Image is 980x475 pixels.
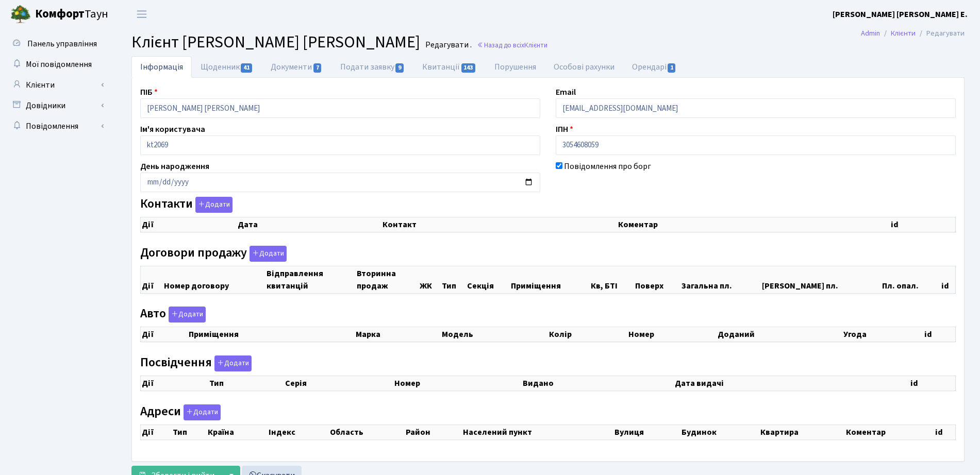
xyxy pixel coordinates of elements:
[466,266,510,293] th: Секція
[413,56,485,78] a: Квитанції
[131,30,420,54] span: Клієнт [PERSON_NAME] [PERSON_NAME]
[262,56,331,78] a: Документи
[356,266,419,293] th: Вторинна продаж
[923,327,956,342] th: id
[613,425,680,439] th: Вулиця
[934,425,956,439] th: id
[761,266,881,293] th: [PERSON_NAME] пл.
[423,40,472,50] small: Редагувати .
[524,40,547,50] span: Клієнти
[195,197,232,213] button: Контакти
[617,217,890,232] th: Коментар
[212,353,252,371] a: Додати
[140,86,158,98] label: ПІБ
[141,217,237,232] th: Дії
[140,123,205,135] label: Ім'я користувача
[891,28,916,39] a: Клієнти
[140,160,209,173] label: День народження
[192,56,262,78] a: Щоденник
[881,266,940,293] th: Пл. опал.
[5,116,108,137] a: Повідомлення
[419,266,441,293] th: ЖК
[140,355,252,371] label: Посвідчення
[208,376,284,391] th: Тип
[184,404,221,420] button: Адреси
[668,63,676,73] span: 1
[141,327,188,342] th: Дії
[214,355,252,371] button: Посвідчення
[5,33,108,54] a: Панель управління
[193,195,232,213] a: Додати
[833,8,968,21] a: [PERSON_NAME] [PERSON_NAME] Е.
[169,307,206,323] button: Авто
[441,327,548,342] th: Модель
[247,244,287,262] a: Додати
[461,63,476,73] span: 143
[140,307,206,323] label: Авто
[556,123,573,135] label: ІПН
[381,217,617,232] th: Контакт
[940,266,956,293] th: id
[916,28,965,39] li: Редагувати
[181,402,221,420] a: Додати
[548,327,627,342] th: Колір
[842,327,923,342] th: Угода
[545,56,623,78] a: Особові рахунки
[250,246,287,262] button: Договори продажу
[405,425,462,439] th: Район
[5,75,108,95] a: Клієнти
[172,425,207,439] th: Тип
[845,23,980,44] nav: breadcrumb
[140,197,232,213] label: Контакти
[486,56,545,78] a: Порушення
[355,327,441,342] th: Марка
[268,425,329,439] th: Індекс
[313,63,322,73] span: 7
[890,217,955,232] th: id
[623,56,686,78] a: Орендарі
[680,425,759,439] th: Будинок
[141,425,172,439] th: Дії
[395,63,404,73] span: 9
[166,305,206,323] a: Додати
[237,217,381,232] th: Дата
[717,327,842,342] th: Доданий
[674,376,909,391] th: Дата видачі
[129,6,155,23] button: Переключити навігацію
[26,59,92,70] span: Мої повідомлення
[5,95,108,116] a: Довідники
[590,266,634,293] th: Кв, БТІ
[861,28,880,39] a: Admin
[5,54,108,75] a: Мої повідомлення
[27,38,97,49] span: Панель управління
[140,246,287,262] label: Договори продажу
[522,376,674,391] th: Видано
[759,425,845,439] th: Квартира
[207,425,267,439] th: Країна
[833,9,968,20] b: [PERSON_NAME] [PERSON_NAME] Е.
[141,266,163,293] th: Дії
[845,425,934,439] th: Коментар
[329,425,405,439] th: Область
[909,376,956,391] th: id
[35,6,85,22] b: Комфорт
[564,160,651,173] label: Повідомлення про борг
[140,404,221,420] label: Адреси
[131,56,192,78] a: Інформація
[241,63,252,73] span: 41
[10,4,31,25] img: logo.png
[477,40,547,50] a: Назад до всіхКлієнти
[393,376,522,391] th: Номер
[441,266,466,293] th: Тип
[462,425,613,439] th: Населений пункт
[510,266,590,293] th: Приміщення
[556,86,576,98] label: Email
[35,6,108,23] span: Таун
[331,56,413,78] a: Подати заявку
[680,266,761,293] th: Загальна пл.
[188,327,355,342] th: Приміщення
[627,327,717,342] th: Номер
[284,376,393,391] th: Серія
[141,376,208,391] th: Дії
[634,266,680,293] th: Поверх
